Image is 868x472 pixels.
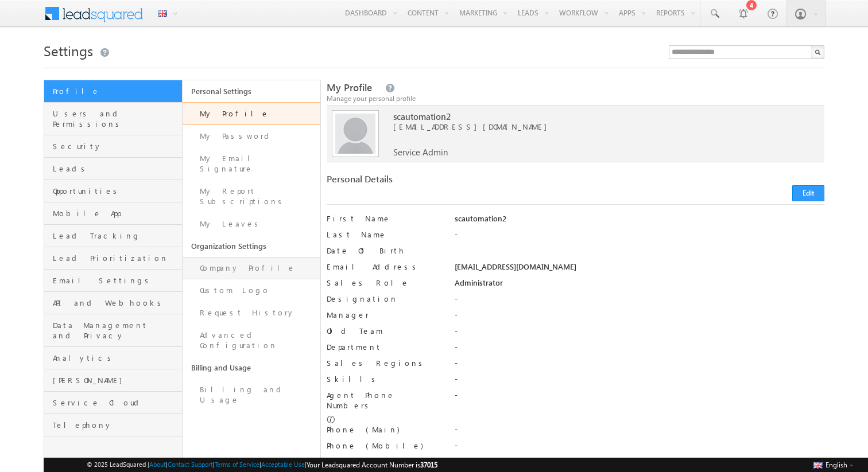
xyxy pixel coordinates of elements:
span: Profile [53,86,179,96]
div: - [455,326,825,342]
a: Telephony [44,414,182,436]
span: [EMAIL_ADDRESS][DOMAIN_NAME] [393,122,792,132]
span: Leads [53,163,179,174]
a: Leads [44,158,182,180]
span: Security [53,141,179,151]
label: Sales Regions [327,358,441,368]
a: My Report Subscriptions [183,180,321,213]
span: scautomation2 [393,111,792,122]
a: My Password [183,125,321,147]
div: - [455,342,825,358]
a: Custom Logo [183,279,321,302]
label: Phone (Others) [327,457,441,467]
label: Email Address [327,262,441,272]
span: Settings [44,41,93,60]
span: Lead Prioritization [53,253,179,263]
a: Request History [183,302,321,324]
span: Lead Tracking [53,231,179,241]
div: Administrator [455,278,825,294]
label: Phone (Main) [327,424,441,435]
div: scautomation2 [455,213,825,229]
label: Last Name [327,229,441,240]
label: Department [327,342,441,352]
label: Manager [327,310,441,320]
a: My Email Signature [183,147,321,180]
span: © 2025 LeadSquared | | | | | [87,459,437,470]
a: Lead Tracking [44,225,182,247]
div: [EMAIL_ADDRESS][DOMAIN_NAME] [455,262,825,278]
div: Manage your personal profile [327,93,824,104]
a: Contact Support [168,461,213,468]
a: My Leaves [183,213,321,235]
span: Service Admin [393,147,448,157]
button: Edit [792,185,824,201]
label: Sales Role [327,278,441,288]
span: Telephony [53,420,179,430]
label: First Name [327,213,441,224]
a: Terms of Service [215,461,259,468]
span: Users and Permissions [53,108,179,129]
a: Acceptable Use [261,461,305,468]
div: Personal Details [327,174,569,190]
a: Opportunities [44,180,182,202]
div: - [455,294,825,310]
a: Billing and Usage [183,357,321,379]
a: About [149,461,166,468]
a: Mobile App [44,202,182,225]
a: Service Cloud [44,392,182,414]
a: Organization Settings [183,235,321,257]
span: English [826,461,847,469]
a: Billing and Usage [183,379,321,411]
a: API and Webhooks [44,292,182,314]
a: Security [44,135,182,158]
span: Service Cloud [53,397,179,408]
div: - [455,440,825,457]
a: My Profile [183,102,321,125]
a: Advanced Configuration [183,324,321,357]
span: Your Leadsquared Account Number is [307,461,437,469]
a: Company Profile [183,257,321,279]
span: Data Management and Privacy [53,320,179,341]
a: Email Settings [44,270,182,292]
label: Designation [327,294,441,304]
button: English [811,458,857,471]
div: - [455,424,825,440]
a: Personal Settings [183,80,321,102]
span: [PERSON_NAME] [53,375,179,385]
div: - [455,229,825,245]
label: Agent Phone Numbers [327,390,441,411]
span: API and Webhooks [53,298,179,308]
span: 37015 [420,461,437,469]
div: - [455,358,825,374]
a: Lead Prioritization [44,247,182,270]
a: Users and Permissions [44,103,182,135]
span: My Profile [327,81,372,94]
span: Analytics [53,353,179,363]
a: [PERSON_NAME] [44,369,182,392]
span: Mobile App [53,208,179,219]
a: Analytics [44,347,182,369]
div: - [455,374,825,390]
label: Skills [327,374,441,384]
label: Date Of Birth [327,245,441,256]
a: Profile [44,80,182,103]
span: Opportunities [53,186,179,196]
span: Email Settings [53,275,179,286]
label: Old Team [327,326,441,336]
div: - [455,310,825,326]
div: - [455,390,825,406]
a: Data Management and Privacy [44,314,182,347]
label: Phone (Mobile) [327,440,423,451]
